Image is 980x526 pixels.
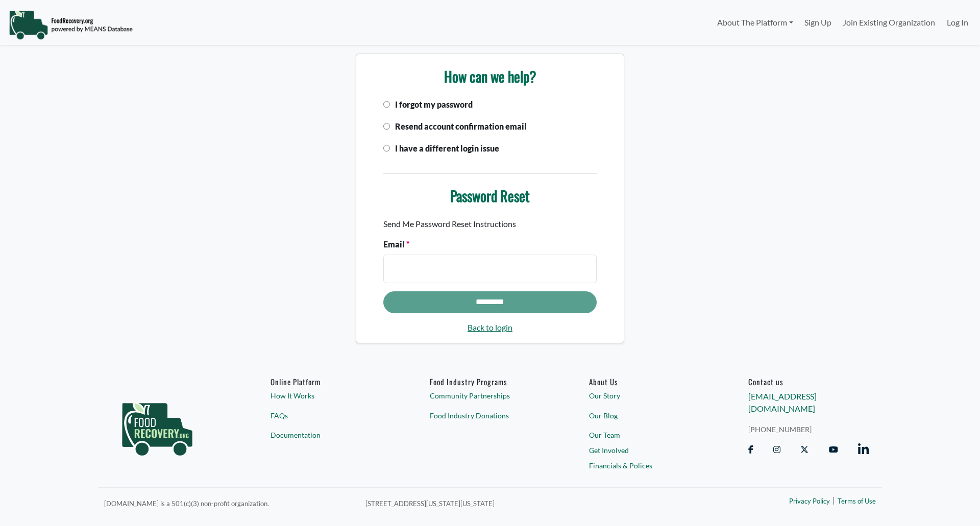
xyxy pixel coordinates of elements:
a: Financials & Polices [589,460,709,471]
p: [DOMAIN_NAME] is a 501(c)(3) non-profit organization. [104,497,353,509]
div: Resend account confirmation email [377,120,603,142]
a: Log In [941,12,974,33]
a: FAQs [271,410,391,421]
a: [EMAIL_ADDRESS][DOMAIN_NAME] [748,392,817,414]
p: [STREET_ADDRESS][US_STATE][US_STATE] [365,497,680,509]
a: About Us [589,377,709,386]
div: I have a different login issue [377,142,603,164]
a: Our Story [589,391,709,402]
a: About The Platform [711,12,798,33]
h3: How can we help? [383,68,597,85]
a: Sign Up [799,12,837,33]
h6: Food Industry Programs [430,377,550,386]
a: Our Blog [589,410,709,421]
h6: Contact us [748,377,869,386]
a: Get Involved [589,445,709,456]
a: Our Team [589,430,709,441]
div: I forgot my password [377,98,603,120]
label: Email [383,238,409,251]
h3: Password Reset [383,187,597,205]
a: Privacy Policy [789,497,830,507]
a: Food Industry Donations [430,410,550,421]
a: Join Existing Organization [837,12,941,33]
a: Community Partnerships [430,391,550,402]
p: Send Me Password Reset Instructions [383,218,597,230]
h6: Online Platform [271,377,391,386]
a: Documentation [271,430,391,441]
img: food_recovery_green_logo-76242d7a27de7ed26b67be613a865d9c9037ba317089b267e0515145e5e51427.png [111,377,203,474]
a: Terms of Use [838,497,876,507]
img: NavigationLogo_FoodRecovery-91c16205cd0af1ed486a0f1a7774a6544ea792ac00100771e7dd3ec7c0e58e41.png [9,10,133,40]
a: Back to login [383,321,597,334]
a: How It Works [271,391,391,402]
a: [PHONE_NUMBER] [748,424,869,435]
span: | [832,494,835,507]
